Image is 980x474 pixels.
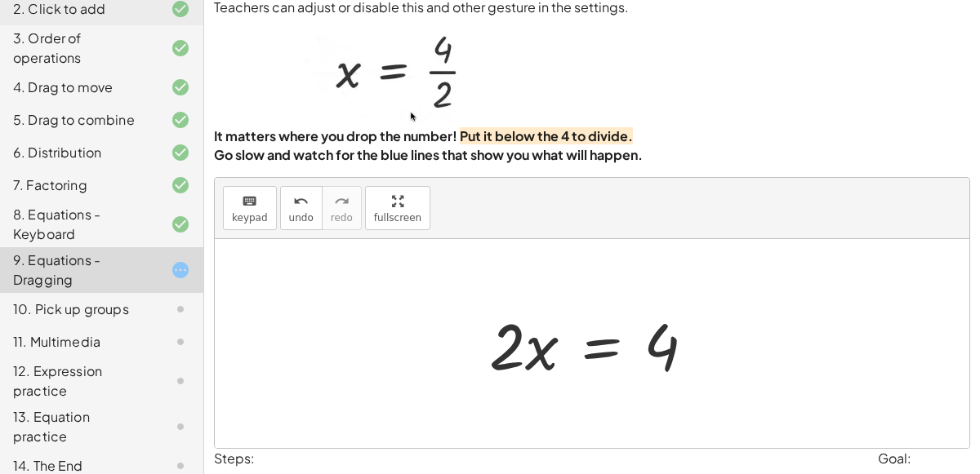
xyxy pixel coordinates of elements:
img: f04a247ee762580a19906ee7ff734d5e81d48765f791dad02b27e08effb4d988.webp [292,17,479,122]
div: 11. Multimedia [13,332,145,352]
i: redo [334,192,350,211]
div: 5. Drag to combine [13,110,145,130]
i: Task not started. [171,332,190,352]
button: fullscreen [365,186,430,230]
div: 8. Equations - Keyboard [13,205,145,244]
span: undo [289,212,314,224]
i: Task not started. [171,299,190,319]
i: Task finished and correct. [171,38,190,58]
i: Task finished and correct. [171,110,190,130]
button: keyboardkeypad [223,186,277,230]
span: keypad [232,212,268,224]
i: Task finished and correct. [171,143,190,162]
div: 13. Equation practice [13,407,145,446]
div: Goal: [878,449,970,468]
strong: Go slow and watch for the blue lines that show you what will happen. [214,146,643,163]
i: keyboard [242,192,257,211]
i: Task not started. [171,417,190,436]
div: 7. Factoring [13,175,145,195]
i: Task started. [171,260,190,280]
div: 6. Distribution [13,143,145,162]
button: undoundo [280,186,323,230]
div: 10. Pick up groups [13,299,145,319]
i: Task finished and correct. [171,78,190,97]
span: redo [331,212,353,224]
strong: It matters where you drop the number! [214,127,457,144]
div: 12. Expression practice [13,361,145,401]
i: Task finished and correct. [171,215,190,234]
div: 9. Equations - Dragging [13,250,145,290]
span: fullscreen [374,212,421,224]
strong: Put it below the 4 to divide. [460,127,633,144]
div: 4. Drag to move [13,78,145,97]
i: Task finished and correct. [171,175,190,195]
i: Task not started. [171,371,190,391]
i: undo [293,192,309,211]
div: 3. Order of operations [13,29,145,68]
label: Steps: [214,450,255,467]
button: redoredo [322,186,362,230]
